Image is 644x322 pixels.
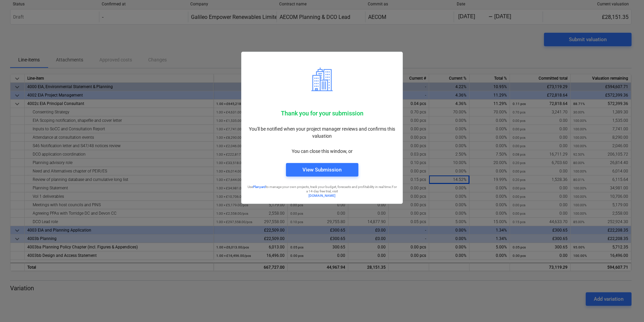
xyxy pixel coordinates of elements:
a: [DOMAIN_NAME] [309,194,335,197]
a: Planyard [253,185,266,189]
p: Use to manage your own projects, track your budget, forecasts and profitability in real time. For... [247,185,397,194]
button: View Submission [286,163,358,177]
p: You can close this window, or [247,148,397,155]
p: You'll be notified when your project manager reviews and confirms this valuation [247,126,397,140]
div: View Submission [302,165,342,174]
p: Thank you for your submission [247,109,397,117]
